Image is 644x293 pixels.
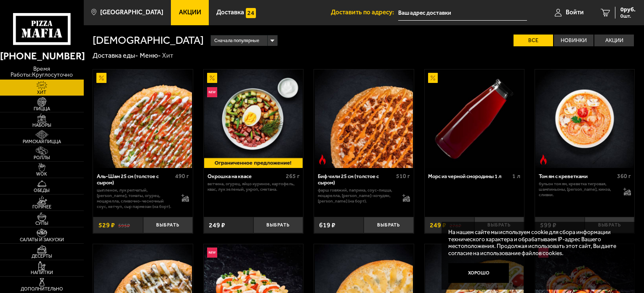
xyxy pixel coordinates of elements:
img: Том ям с креветками [535,69,633,168]
div: Окрошка на квасе [208,173,284,179]
a: Меню- [140,51,161,59]
span: 529 ₽ [98,222,115,229]
button: Выбрать [585,217,634,233]
img: Острое блюдо [317,154,327,165]
img: Новинка [207,87,217,97]
div: Биф чили 25 см (толстое с сыром) [318,173,394,186]
button: Выбрать [253,217,303,233]
img: Морс из черной смородины 1 л [425,69,523,168]
span: Сначала популярные [214,35,259,47]
label: Акции [594,35,634,47]
button: Выбрать [143,217,193,233]
input: Ваш адрес доставки [398,5,527,21]
span: Войти [566,9,584,16]
button: Выбрать [474,217,524,233]
img: 15daf4d41897b9f0e9f617042186c801.svg [246,8,256,18]
img: Биф чили 25 см (толстое с сыром) [315,69,413,168]
span: 265 г [286,173,300,180]
a: Острое блюдоБиф чили 25 см (толстое с сыром) [314,69,413,168]
span: 619 ₽ [319,222,335,229]
div: Аль-Шам 25 см (толстое с сыром) [97,173,173,186]
span: 360 г [617,173,631,180]
img: Окрошка на квасе [204,69,302,168]
button: Хорошо [448,263,508,283]
p: бульон том ям, креветка тигровая, шампиньоны, [PERSON_NAME], кинза, сливки. [539,181,617,197]
p: ветчина, огурец, яйцо куриное, картофель, квас, лук зеленый, укроп, сметана. [208,181,300,192]
span: Акции [179,9,201,16]
span: 249 ₽ [209,222,225,229]
a: АкционныйМорс из черной смородины 1 л [425,69,524,168]
p: На нашем сайте мы используем cookie для сбора информации технического характера и обрабатываем IP... [448,229,623,256]
img: Акционный [428,73,438,83]
span: 249 ₽ [430,222,446,229]
img: Аль-Шам 25 см (толстое с сыром) [94,69,192,168]
img: Острое блюдо [538,154,548,165]
span: 1 л [512,173,520,180]
span: [GEOGRAPHIC_DATA] [100,9,163,16]
a: Острое блюдоТом ям с креветками [535,69,634,168]
img: Новинка [207,248,217,258]
span: 0 шт. [620,13,636,19]
label: Все [514,35,553,47]
h1: [DEMOGRAPHIC_DATA] [93,35,204,46]
s: 595 ₽ [118,222,130,229]
label: Новинки [554,35,593,47]
span: Доставить по адресу: [331,9,398,16]
div: Том ям с креветками [539,173,615,179]
span: 0 руб. [620,7,636,13]
p: цыпленок, лук репчатый, [PERSON_NAME], томаты, огурец, моцарелла, сливочно-чесночный соус, кетчуп... [97,188,175,209]
div: Морс из черной смородины 1 л [428,173,510,179]
img: Акционный [96,73,106,83]
a: АкционныйАль-Шам 25 см (толстое с сыром) [93,69,192,168]
span: Доставка [216,9,244,16]
a: АкционныйНовинкаОкрошка на квасе [204,69,303,168]
a: Доставка еды- [93,51,138,59]
span: 510 г [396,173,410,180]
div: Хит [162,51,173,60]
p: фарш говяжий, паприка, соус-пицца, моцарелла, [PERSON_NAME]-кочудян, [PERSON_NAME] (на борт). [318,188,396,204]
span: 490 г [175,173,189,180]
img: Акционный [207,73,217,83]
button: Выбрать [364,217,413,233]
